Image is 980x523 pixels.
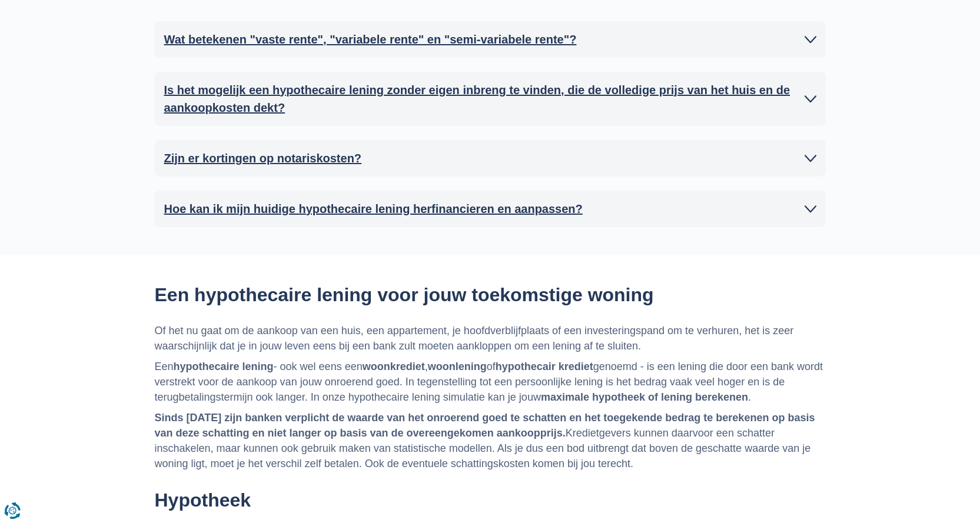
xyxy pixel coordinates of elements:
[164,149,816,167] a: Zijn er kortingen op notariskosten?
[164,200,583,218] h2: Hoe kan ik mijn huidige hypothecaire lening herfinancieren en aanpassen?
[155,411,826,471] p: Kredietgevers kunnen daarvoor een schatter inschakelen, maar kunnen ook gebruik maken van statist...
[155,489,826,511] h2: Hypotheek
[164,149,362,167] h2: Zijn er kortingen op notariskosten?
[155,284,826,306] h2: Een hypothecaire lening voor jouw toekomstige woning
[155,412,815,439] b: Sinds [DATE] zijn banken verplicht de waarde van het onroerend goed te schatten en het toegekende...
[496,361,593,372] b: hypothecair krediet
[164,31,577,48] h2: Wat betekenen "vaste rente", "variabele rente" en "semi-variabele rente"?
[164,81,805,116] h2: Is het mogelijk een hypothecaire lening zonder eigen inbreng te vinden, die de volledige prijs va...
[155,359,826,405] p: Een - ook wel eens een , of genoemd - is een lening die door een bank wordt verstrekt voor de aan...
[164,81,816,116] a: Is het mogelijk een hypothecaire lening zonder eigen inbreng te vinden, die de volledige prijs va...
[164,200,816,218] a: Hoe kan ik mijn huidige hypothecaire lening herfinancieren en aanpassen?
[541,391,748,403] b: maximale hypotheek of lening berekenen
[155,324,826,354] p: Of het nu gaat om de aankoop van een huis, een appartement, je hoofdverblijfplaats of een investe...
[174,361,274,372] b: hypothecaire lening
[363,361,425,372] b: woonkrediet
[164,31,816,48] a: Wat betekenen "vaste rente", "variabele rente" en "semi-variabele rente"?
[428,361,487,372] b: woonlening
